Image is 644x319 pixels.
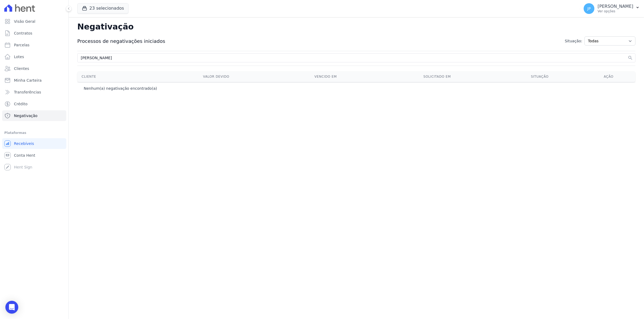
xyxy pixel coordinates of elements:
span: Crédito [14,101,28,107]
p: [PERSON_NAME] [598,4,633,9]
span: Visão Geral [14,19,35,24]
a: Contratos [2,28,66,39]
a: Lotes [2,51,66,62]
a: Parcelas [2,40,66,50]
a: Conta Hent [2,150,66,161]
p: Nenhum(a) negativação encontrado(a) [84,86,157,91]
p: Ver opções [598,9,633,13]
button: 23 selecionados [77,3,129,13]
a: Negativação [2,110,66,121]
span: Parcelas [14,42,30,48]
a: Crédito [2,99,66,109]
th: Vencido em [275,71,376,82]
button: JP [PERSON_NAME] Ver opções [579,1,644,16]
span: Processos de negativações iniciados [77,37,165,45]
a: Recebíveis [2,138,66,149]
div: Open Intercom Messenger [5,301,18,314]
th: Cliente [77,71,158,82]
span: Situação: [565,38,582,44]
th: Valor devido [158,71,275,82]
a: Minha Carteira [2,75,66,86]
th: Ação [582,71,635,82]
span: JP [587,7,591,10]
span: Recebíveis [14,141,34,146]
span: Clientes [14,66,29,71]
input: Buscar por nome, CPF ou e-mail [80,55,627,61]
a: Clientes [2,63,66,74]
h2: Negativação [77,21,635,32]
th: Solicitado em [376,71,498,82]
a: Transferências [2,87,66,97]
span: Negativação [14,113,38,118]
span: Minha Carteira [14,78,42,83]
th: Situação [498,71,582,82]
span: Conta Hent [14,153,35,158]
span: Transferências [14,89,41,95]
a: Visão Geral [2,16,66,27]
div: Plataformas [4,130,64,136]
span: Lotes [14,54,24,59]
span: Contratos [14,31,32,36]
button: search [628,55,633,61]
